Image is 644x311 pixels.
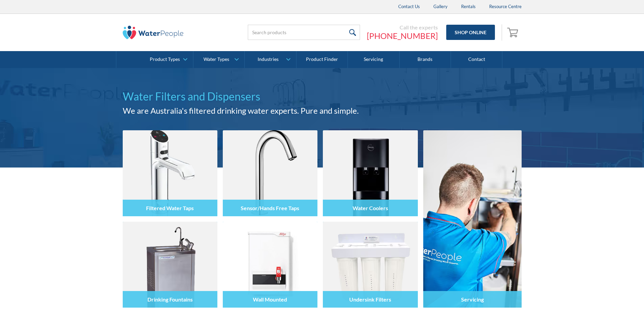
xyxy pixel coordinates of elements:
[349,296,391,303] h4: Undersink Filters
[258,57,279,62] div: Industries
[253,296,287,303] h4: Wall Mounted
[423,130,522,308] a: Servicing
[348,51,399,68] a: Servicing
[507,27,520,38] img: shopping cart
[146,205,194,211] h4: Filtered Water Taps
[323,130,418,216] img: Water Coolers
[248,25,360,40] input: Search products
[446,25,495,40] a: Shop Online
[400,51,451,68] a: Brands
[505,24,522,41] a: Open empty cart
[367,31,438,41] a: [PHONE_NUMBER]
[223,222,317,308] img: Wall Mounted
[245,51,296,68] a: Industries
[142,51,193,68] a: Product Types
[223,130,317,216] img: Sensor/Hands Free Taps
[296,51,348,68] a: Product Finder
[451,51,502,68] a: Contact
[147,296,193,303] h4: Drinking Fountains
[353,205,388,211] h4: Water Coolers
[461,296,484,303] h4: Servicing
[323,222,418,308] img: Undersink Filters
[193,51,244,68] a: Water Types
[123,26,184,39] img: The Water People
[241,205,299,211] h4: Sensor/Hands Free Taps
[123,222,217,308] img: Drinking Fountains
[367,24,438,31] div: Call the experts
[150,57,180,62] div: Product Types
[204,57,229,62] div: Water Types
[123,130,217,216] img: Filtered Water Taps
